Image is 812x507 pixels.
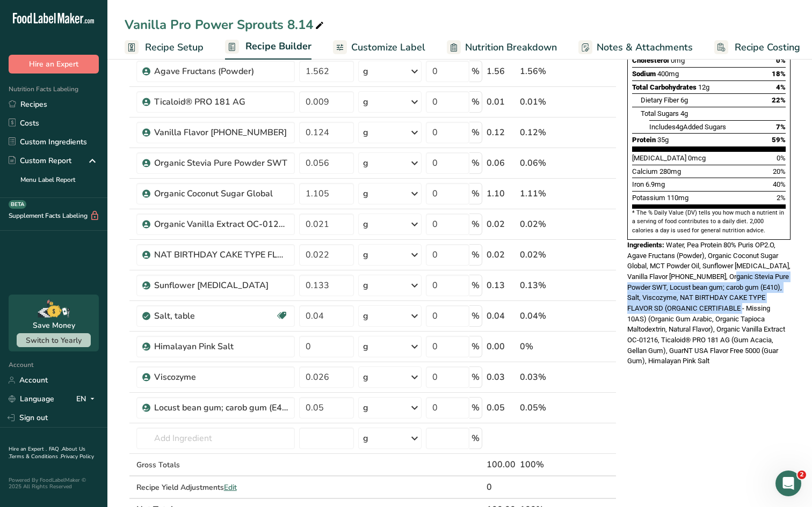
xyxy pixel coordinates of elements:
span: Calcium [632,167,658,175]
a: Customize Label [333,35,425,60]
div: Ticaloid® PRO 181 AG [154,95,288,108]
a: Privacy Policy [61,453,94,460]
button: Switch to Yearly [17,333,91,347]
div: Vanilla Pro Power Sprouts 8.14 [125,15,326,34]
div: EN [76,393,99,406]
div: Organic Coconut Sugar Global [154,187,288,200]
div: Gross Totals [136,459,295,471]
div: g [363,248,368,261]
div: 0.05 [487,401,516,414]
section: * The % Daily Value (DV) tells you how much a nutrient in a serving of food contributes to a dail... [632,209,786,235]
div: g [363,157,368,170]
button: Hire an Expert [9,55,99,74]
span: 22% [772,96,786,104]
div: 0.02% [520,248,565,261]
span: 0mg [671,56,685,64]
span: 20% [773,167,786,175]
div: g [363,126,368,139]
div: 0.02 [487,248,516,261]
div: Recipe Yield Adjustments [136,482,295,493]
div: 0.02 [487,218,516,231]
div: 1.56 [487,65,516,78]
span: Customize Label [351,40,425,55]
div: Powered By FoodLabelMaker © 2025 All Rights Reserved [9,477,99,490]
div: 0.04% [520,310,565,322]
span: Switch to Yearly [26,335,82,346]
div: 0.01% [520,95,565,108]
div: 0.06 [487,157,516,170]
div: g [363,432,368,445]
div: Viscozyme [154,371,288,384]
a: Recipe Costing [714,35,800,60]
div: 0.13 [487,279,516,292]
span: Sodium [632,70,656,78]
span: Notes & Attachments [597,40,693,55]
input: Add Ingredient [136,428,295,449]
div: 0.05% [520,401,565,414]
div: 1.10 [487,187,516,200]
div: g [363,65,368,78]
span: 40% [773,180,786,188]
a: Recipe Setup [125,35,204,60]
div: Locust bean gum; carob gum (E410) [154,401,288,414]
div: g [363,401,368,414]
div: 0 [487,481,516,494]
span: 0mcg [688,154,706,162]
span: 0% [776,56,786,64]
a: Recipe Builder [225,34,311,60]
span: Recipe Setup [145,40,204,55]
div: 0.00 [487,340,516,353]
div: g [363,218,368,231]
span: 59% [772,136,786,144]
span: Protein [632,136,656,144]
span: Includes Added Sugars [649,123,726,131]
div: 1.56% [520,65,565,78]
a: Hire an Expert . [9,445,47,453]
span: Recipe Costing [735,40,800,55]
div: Save Money [33,320,75,331]
span: 4g [676,123,683,131]
span: 4% [776,83,786,91]
div: g [363,187,368,200]
a: Nutrition Breakdown [447,35,557,60]
div: 0.02% [520,218,565,231]
span: Total Sugars [641,109,679,117]
div: Agave Fructans (Powder) [154,65,288,78]
span: 6g [680,96,688,104]
span: Total Carbohydrates [632,83,697,91]
span: Nutrition Breakdown [465,40,557,55]
span: 18% [772,70,786,78]
span: 110mg [667,194,688,202]
span: Dietary Fiber [641,96,679,104]
div: 0.03% [520,371,565,384]
span: 12g [698,83,709,91]
div: Vanilla Flavor [PHONE_NUMBER] [154,126,288,139]
div: BETA [9,200,26,209]
a: FAQ . [49,445,62,453]
div: 0% [520,340,565,353]
div: 0.06% [520,157,565,170]
div: 100% [520,458,565,471]
div: 0.01 [487,95,516,108]
span: 2% [777,194,786,202]
div: Sunflower [MEDICAL_DATA] [154,279,288,292]
div: 0.12% [520,126,565,139]
iframe: Intercom live chat [775,471,801,496]
span: 6.9mg [646,180,665,188]
span: 35g [657,136,669,144]
span: Potassium [632,194,665,202]
div: Organic Stevia Pure Powder SWT [154,157,288,170]
div: g [363,95,368,108]
span: 280mg [659,167,681,175]
span: Cholesterol [632,56,669,64]
div: 100.00 [487,458,516,471]
div: 0.13% [520,279,565,292]
span: 0% [777,154,786,162]
span: Recipe Builder [245,39,311,54]
a: Terms & Conditions . [9,453,61,460]
a: Language [9,390,54,408]
div: Salt, table [154,310,275,322]
div: Himalayan Pink Salt [154,340,288,353]
div: 0.12 [487,126,516,139]
span: 2 [798,471,806,479]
